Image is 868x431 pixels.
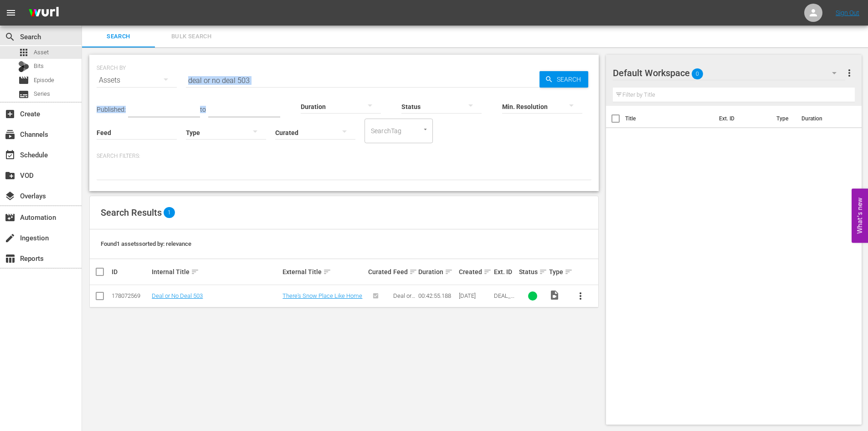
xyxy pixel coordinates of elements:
span: 1 [164,207,175,218]
span: Series [34,89,50,99]
span: Video [549,290,560,301]
th: Title [625,106,714,131]
span: Search [5,31,15,42]
span: more_vert [844,68,855,78]
img: ans4CAIJ8jUAAAAAAAAAAAAAAAAAAAAAAAAgQb4GAAAAAAAAAAAAAAAAAAAAAAAAJMjXAAAAAAAAAAAAAAAAAAAAAAAAgAT5G... [22,2,66,24]
span: Bulk Search [160,31,222,42]
div: Curated [368,268,390,275]
span: Episode [34,76,54,85]
div: 00:42:55.188 [418,292,456,299]
div: Duration [418,266,456,277]
div: Status [519,266,546,277]
th: Type [771,106,796,131]
div: Bits [18,61,29,72]
span: Channels [5,129,15,140]
div: Assets [97,68,177,93]
div: 178072569 [112,292,149,299]
div: Ext. ID [494,268,516,275]
div: [DATE] [459,292,491,299]
span: menu [5,7,16,18]
span: Reports [5,253,15,264]
div: Default Workspace [613,60,845,86]
span: sort [323,268,331,276]
span: DEAL_503 [494,292,514,306]
div: Type [549,266,566,277]
span: sort [565,268,573,276]
div: Feed [393,266,416,277]
button: Search [539,71,588,88]
div: Internal Title [152,266,280,277]
a: Sign Out [836,9,859,16]
span: Automation [5,212,15,223]
div: External Title [282,266,365,277]
span: 0 [692,64,703,83]
span: VOD [5,170,15,181]
span: Search Results [101,207,162,218]
span: Deal or No Deal [393,292,415,306]
span: sort [191,268,199,276]
span: Found 1 assets sorted by: relevance [101,240,191,247]
span: Bits [34,62,44,71]
span: subtitles [18,89,29,100]
div: Created [459,266,491,277]
button: Open Feedback Widget [852,188,868,243]
button: more_vert [844,62,855,84]
th: Duration [796,106,851,131]
span: Published: [97,106,126,113]
span: Search [553,71,588,88]
span: Asset [18,47,29,58]
span: Overlays [5,191,15,202]
span: more_vert [575,291,586,301]
div: ID [112,268,149,275]
span: Search [87,31,149,42]
span: sort [483,268,492,276]
button: Open [421,125,430,134]
span: add_box [5,109,15,119]
a: Deal or No Deal 503 [152,292,203,299]
button: more_vert [570,285,591,307]
p: Search Filters: [97,152,591,160]
span: to [200,106,206,113]
span: Asset [34,48,49,57]
th: Ext. ID [714,106,771,131]
span: sort [409,268,417,276]
span: sort [539,268,547,276]
span: sort [445,268,453,276]
a: There's Snow Place Like Home [282,292,362,299]
span: Schedule [5,150,15,161]
span: Episode [18,75,29,86]
span: Ingestion [5,233,15,244]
